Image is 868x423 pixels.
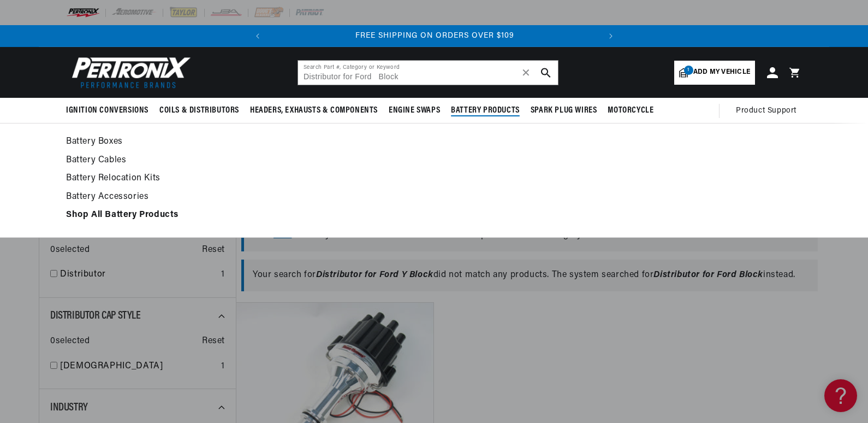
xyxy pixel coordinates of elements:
span: Product Support [736,105,796,117]
span: Battery Products [451,105,520,116]
span: Coils & Distributors [159,105,239,116]
div: 2 of 2 [269,30,601,42]
strong: Shop All Battery Products [66,210,179,219]
summary: Engine Swaps [383,98,445,124]
div: Announcement [269,30,601,42]
span: Spark Plug Wires [531,105,597,116]
button: Translation missing: en.sections.announcements.previous_announcement [247,25,269,47]
button: Translation missing: en.sections.announcements.next_announcement [600,25,622,47]
div: Your search for did not match any products. The system searched for instead. [241,260,818,291]
button: search button [534,61,558,85]
input: Search Part #, Category or Keyword [298,61,558,85]
summary: Product Support [736,98,802,124]
summary: Ignition Conversions [66,98,154,124]
span: Distributor Cap Style [50,310,141,321]
summary: Motorcycle [602,98,659,124]
a: Battery Accessories [66,190,802,205]
span: 0 selected [50,243,90,257]
a: Battery Cables [66,153,802,168]
summary: Battery Products [445,98,525,124]
span: FREE SHIPPING ON ORDERS OVER $109 [355,32,514,40]
div: 1 [221,360,225,374]
span: Distributor for Ford Block [653,271,763,279]
span: Ignition Conversions [66,105,148,116]
span: Add my vehicle [693,67,750,78]
span: Industry [50,402,88,413]
a: Distributor [60,268,217,282]
span: 1 [684,66,693,75]
span: 0 selected [50,334,90,349]
a: Shop All Battery Products [66,208,802,223]
span: Distributor for Ford Y Block [316,271,433,279]
span: Engine Swaps [389,105,440,116]
summary: Spark Plug Wires [525,98,603,124]
div: 1 [221,268,225,282]
slideshow-component: Translation missing: en.sections.announcements.announcement_bar [39,25,829,47]
a: [DEMOGRAPHIC_DATA] [60,360,217,374]
a: Battery Boxes [66,134,802,150]
a: Battery Relocation Kits [66,171,802,186]
span: Reset [202,243,225,257]
img: Pertronix [66,54,192,91]
span: Motorcycle [608,105,653,116]
a: 1Add my vehicle [674,61,755,85]
summary: Coils & Distributors [154,98,245,124]
span: Reset [202,334,225,349]
summary: Headers, Exhausts & Components [245,98,383,124]
span: Headers, Exhausts & Components [250,105,378,116]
